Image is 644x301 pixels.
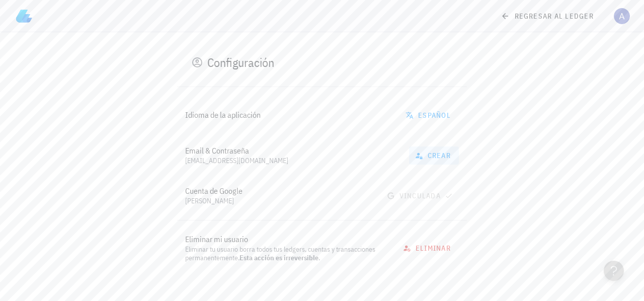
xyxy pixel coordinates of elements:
[397,239,459,257] button: eliminar
[614,8,630,24] div: avatar
[495,7,602,25] a: regresar al ledger
[185,245,389,262] div: Eliminar tu usuario borra todos tus ledgers, cuentas y transacciones permanentemente. .
[399,106,459,124] button: Español
[408,111,451,120] span: Español
[417,151,451,160] span: crear
[16,8,32,24] img: LedgiFi
[503,12,594,21] span: regresar al ledger
[185,197,373,205] div: [PERSON_NAME]
[185,157,401,165] div: [EMAIL_ADDRESS][DOMAIN_NAME]
[405,244,451,253] span: eliminar
[409,146,459,165] button: crear
[239,253,318,262] span: Esta acción es irreversible
[185,235,389,244] div: Eliminar mi usuario
[185,110,391,120] div: Idioma de la aplicación
[185,146,401,156] div: Email & Contraseña
[185,186,373,196] div: Cuenta de Google
[207,54,274,70] div: Configuración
